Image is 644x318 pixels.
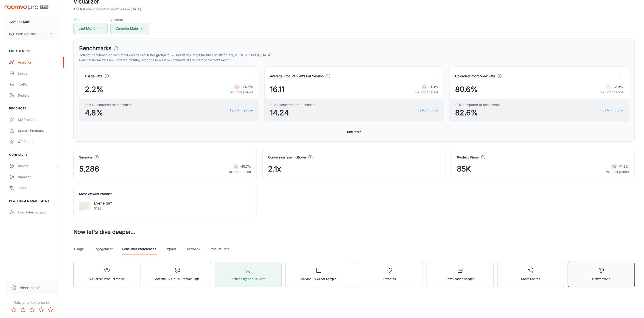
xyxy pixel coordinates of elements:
img: Everleigh™ [79,200,90,211]
a: Engagement [94,243,113,254]
strong: -24.6% [241,85,253,89]
span: +1.88 compared to benchmark [270,102,317,107]
strong: -1.3% [429,85,438,89]
span: Downloaded Images [446,276,475,282]
strong: -11.8% [619,164,629,168]
h4: Conversion rate multiplier [268,155,306,160]
span: 85K [457,163,471,174]
a: Consumer Preferences [122,243,156,254]
h4: Most Viewed Product [79,191,251,196]
h4: Usage Rate [85,74,102,79]
button: Room Shares [497,262,564,287]
div: Dealers [18,93,59,98]
a: Feedback [185,243,200,254]
span: 82.6% [455,107,500,118]
button: Visualizer Product Views [73,262,140,287]
a: Tips to improve [600,108,623,113]
h3: Now let's dive deeper... [73,228,635,236]
p: Cambria Main [10,19,31,24]
button: Favorites [356,262,423,287]
div: Branding [18,174,59,180]
span: -2.6% compared to benchmark [85,102,133,107]
a: Impact [165,243,176,254]
h5: Vendors [110,17,149,22]
h5: Date [73,17,108,22]
p: 0190 [94,206,112,211]
span: Actions by Add to Cart [232,276,265,282]
button: Rate 2 star [18,305,28,314]
button: Downloaded Images [427,262,494,287]
span: 2.1x [268,163,281,174]
button: Actions by Go To Product Page [144,262,211,287]
div: To-do [18,82,59,87]
span: 16.11 [270,84,285,95]
p: Berit Kobienia [16,31,36,36]
p: vs. prior period [601,90,623,95]
button: Berit Kobienia [5,28,59,40]
button: Rate 5 star [46,305,55,314]
button: Cambria Main [110,23,149,34]
p: The last event reported below is from [DATE] [73,7,141,12]
strong: +2.9% [613,85,623,89]
div: Update Products [18,128,59,133]
a: Tips to improve [415,108,438,113]
div: Analytics [18,60,59,65]
button: Conversions [568,262,635,287]
h4: Product Views [457,155,479,160]
span: Favorites [383,276,396,282]
strong: -10.7% [240,164,251,168]
div: User Administration [18,210,59,215]
p: vs. prior period [415,90,438,95]
span: Conversions [592,276,610,282]
button: Actions by Add to Cart [215,262,282,287]
p: vs. prior period [228,169,251,174]
a: Usage [73,243,84,254]
button: See more [345,128,363,136]
div: My Products [18,117,59,122]
button: Rate 1 star [9,305,18,314]
h4: Sessions [79,155,92,160]
span: Actions by Go To Product Page [155,276,200,282]
button: Rate 3 star [28,305,37,314]
div: Texts [18,185,59,191]
button: Cambria Main [5,16,59,28]
button: Last Month [73,23,108,34]
span: Actions by Order sample [301,276,337,282]
span: 5,286 [79,163,99,174]
h4: Average Product Views Per Session [270,74,324,79]
p: Rate your experience [4,300,60,305]
span: Need help? [20,285,40,290]
img: Roomvo PRO Beta [5,6,48,10]
span: 14.24 [270,107,317,118]
span: 80.6% [455,84,478,95]
p: Benchmark metrics are updated monthly. Find the newest benchmarks at the start of the next month. [79,58,629,63]
div: Rooms [18,163,56,169]
span: 2.2% [85,84,103,95]
p: You are benchmarked with other companies in this grouping: All Industries, Manufacturer or Distri... [79,53,629,58]
a: Product Data [210,243,230,254]
a: Tips to improve [230,108,253,113]
span: -2% compared to benchmark [455,102,500,107]
button: Actions by Order sample [285,262,352,287]
span: Room Shares [521,276,540,282]
p: Everleigh™ [94,200,112,206]
h4: Uploaded Room View Rate [455,74,495,79]
span: Visualizer Product Views [89,276,125,282]
div: QR Codes [18,139,59,144]
h3: Benchmarks [79,44,112,53]
span: 4.8% [85,107,133,118]
button: Rate 4 star [37,305,46,314]
p: vs. prior period [230,90,253,95]
div: Leads [18,71,59,76]
p: vs. prior period [606,169,629,174]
